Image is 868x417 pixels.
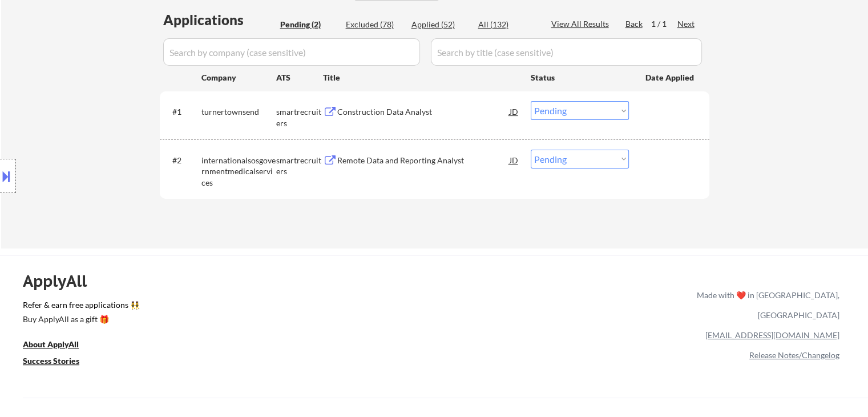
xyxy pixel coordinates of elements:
[201,72,276,83] div: Company
[23,271,100,291] div: ApplyAll
[163,13,276,27] div: Applications
[645,72,696,83] div: Date Applied
[23,313,137,327] a: Buy ApplyAll as a gift 🎁
[23,339,79,349] u: About ApplyAll
[276,155,323,177] div: smartrecruiters
[337,106,510,118] div: Construction Data Analyst
[163,38,420,66] input: Search by company (case sensitive)
[551,18,612,30] div: View All Results
[625,18,644,30] div: Back
[23,338,95,352] a: About ApplyAll
[651,18,677,30] div: 1 / 1
[23,355,95,369] a: Success Stories
[677,18,696,30] div: Next
[337,155,510,166] div: Remote Data and Reporting Analyst
[23,315,137,323] div: Buy ApplyAll as a gift 🎁
[508,150,520,170] div: JD
[276,106,323,129] div: smartrecruiters
[508,101,520,122] div: JD
[431,38,702,66] input: Search by title (case sensitive)
[531,67,629,87] div: Status
[705,330,839,340] a: [EMAIL_ADDRESS][DOMAIN_NAME]
[478,19,535,30] div: All (132)
[23,356,79,366] u: Success Stories
[346,19,403,30] div: Excluded (78)
[280,19,337,30] div: Pending (2)
[323,72,520,83] div: Title
[23,301,458,313] a: Refer & earn free applications 👯‍♀️
[201,155,276,189] div: internationalsosgovernmentmedicalservices
[692,285,839,325] div: Made with ❤️ in [GEOGRAPHIC_DATA], [GEOGRAPHIC_DATA]
[411,19,469,30] div: Applied (52)
[276,72,323,83] div: ATS
[201,106,276,118] div: turnertownsend
[749,350,839,360] a: Release Notes/Changelog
